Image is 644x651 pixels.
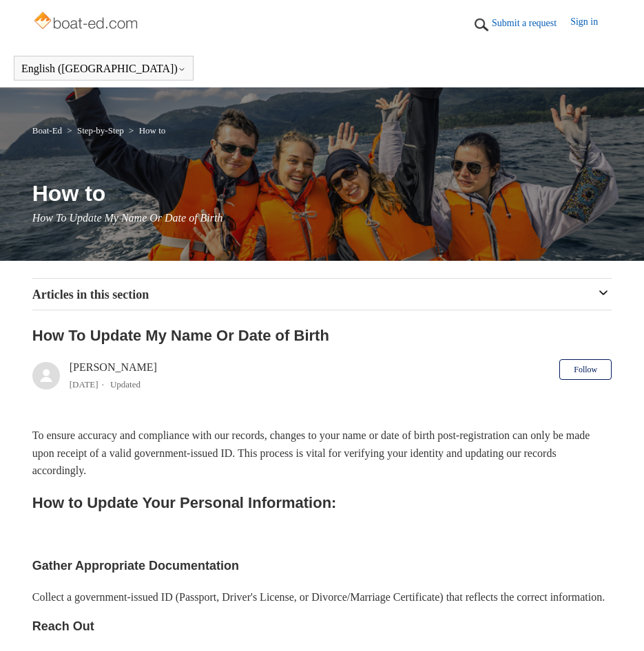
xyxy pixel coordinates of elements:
button: Follow Article [559,359,612,380]
a: Sign in [570,14,612,35]
a: Step-by-Step [77,125,124,136]
h2: How To Update My Name Or Date of Birth [32,324,612,347]
li: How to [126,125,165,136]
time: 04/08/2025, 11:33 [70,379,98,389]
span: Articles in this section [32,288,149,301]
a: Submit a request [492,16,570,30]
p: To ensure accuracy and compliance with our records, changes to your name or date of birth post-re... [32,427,612,480]
div: Live chat [598,605,634,641]
li: Boat-Ed [32,125,65,136]
h3: Gather Appropriate Documentation [32,556,612,576]
li: Step-by-Step [64,125,126,136]
button: English ([GEOGRAPHIC_DATA]) [21,63,186,75]
li: Updated [110,379,141,389]
h1: How to [32,177,612,210]
p: Collect a government-issued ID (Passport, Driver's License, or Divorce/Marriage Certificate) that... [32,588,612,606]
h3: Reach Out [32,617,612,637]
span: How To Update My Name Or Date of Birth [32,212,223,224]
a: Boat-Ed [32,125,62,136]
h2: How to Update Your Personal Information: [32,491,612,515]
img: Boat-Ed Help Center home page [32,8,142,36]
div: [PERSON_NAME] [70,359,157,392]
img: 01HZPCYTXV3JW8MJV9VD7EMK0H [471,14,492,35]
a: How to [139,125,166,136]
